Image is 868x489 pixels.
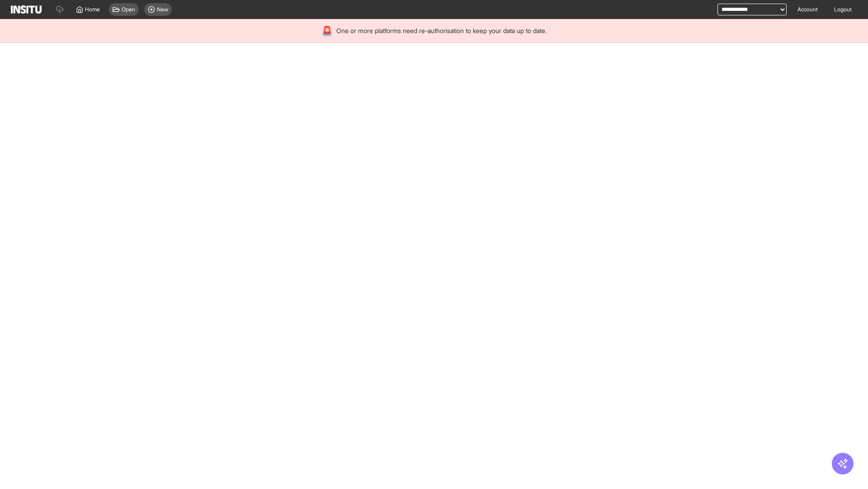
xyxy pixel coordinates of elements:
[11,5,42,14] img: Logo
[321,24,333,37] div: 🚨
[157,6,168,13] span: New
[336,26,547,35] span: One or more platforms need re-authorisation to keep your data up to date.
[85,6,100,13] span: Home
[122,6,135,13] span: Open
